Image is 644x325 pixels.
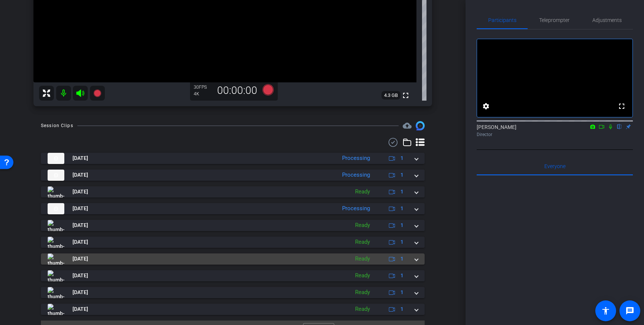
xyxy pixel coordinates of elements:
img: thumb-nail [48,287,64,298]
div: Director [477,131,633,138]
mat-icon: fullscreen [401,91,410,100]
mat-icon: flip [615,123,624,130]
mat-expansion-panel-header: thumb-nail[DATE]Ready1 [41,287,425,298]
img: thumb-nail [48,304,64,315]
div: 00:00:00 [212,84,262,97]
div: Ready [351,305,374,313]
mat-expansion-panel-header: thumb-nail[DATE]Ready1 [41,220,425,231]
div: Processing [338,154,374,162]
span: 1 [400,305,403,313]
span: Adjustments [592,18,622,23]
div: Processing [338,204,374,213]
mat-icon: accessibility [601,306,610,315]
div: Ready [351,271,374,280]
span: Destinations for your clips [403,121,412,130]
span: [DATE] [73,238,88,246]
div: Session Clips [41,122,73,129]
mat-icon: cloud_upload [403,121,412,130]
span: 1 [400,221,403,229]
img: thumb-nail [48,153,64,164]
span: 1 [400,205,403,212]
mat-expansion-panel-header: thumb-nail[DATE]Processing1 [41,170,425,181]
span: [DATE] [73,205,88,212]
span: 1 [400,154,403,162]
img: thumb-nail [48,170,64,181]
span: [DATE] [73,171,88,179]
div: [PERSON_NAME] [477,123,633,138]
div: Ready [351,238,374,246]
mat-expansion-panel-header: thumb-nail[DATE]Ready1 [41,270,425,281]
mat-icon: settings [482,102,490,111]
span: [DATE] [73,272,88,280]
div: Ready [351,255,374,263]
mat-icon: message [625,306,634,315]
span: Teleprompter [539,18,570,23]
span: 1 [400,255,403,263]
span: 1 [400,188,403,196]
span: [DATE] [73,288,88,296]
span: [DATE] [73,221,88,229]
div: Ready [351,221,374,230]
img: thumb-nail [48,270,64,281]
span: 1 [400,238,403,246]
span: Participants [488,18,516,23]
span: 1 [400,272,403,280]
img: thumb-nail [48,220,64,231]
div: Ready [351,288,374,297]
span: Everyone [544,164,566,169]
span: 4.3 GB [381,91,400,100]
mat-expansion-panel-header: thumb-nail[DATE]Processing1 [41,153,425,164]
span: [DATE] [73,255,88,263]
span: FPS [199,85,207,90]
mat-expansion-panel-header: thumb-nail[DATE]Ready1 [41,186,425,198]
div: 30 [194,84,212,90]
img: thumb-nail [48,253,64,265]
mat-expansion-panel-header: thumb-nail[DATE]Ready1 [41,237,425,248]
div: Ready [351,187,374,196]
img: thumb-nail [48,186,64,198]
img: Session clips [416,121,425,130]
span: [DATE] [73,154,88,162]
div: 4K [194,91,212,97]
mat-expansion-panel-header: thumb-nail[DATE]Processing1 [41,203,425,214]
mat-expansion-panel-header: thumb-nail[DATE]Ready1 [41,304,425,315]
img: thumb-nail [48,237,64,248]
span: [DATE] [73,305,88,313]
span: [DATE] [73,188,88,196]
div: Processing [338,171,374,179]
span: 1 [400,288,403,296]
mat-expansion-panel-header: thumb-nail[DATE]Ready1 [41,253,425,265]
mat-icon: fullscreen [617,102,626,111]
span: 1 [400,171,403,179]
img: thumb-nail [48,203,64,214]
